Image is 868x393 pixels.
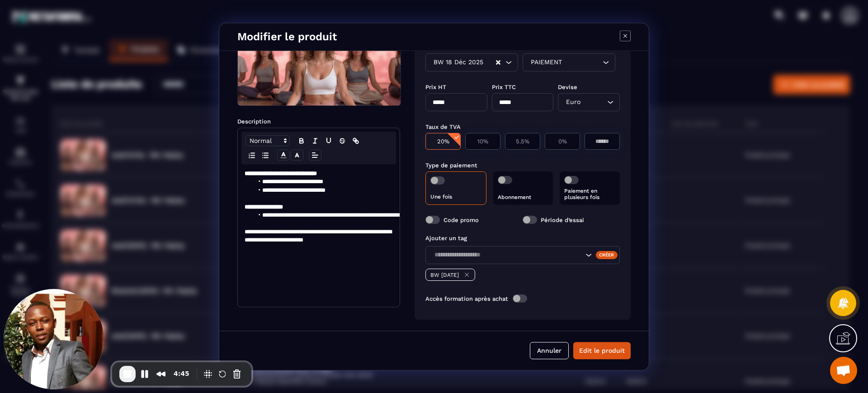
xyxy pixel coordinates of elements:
label: Accès formation après achat [425,295,508,302]
p: Paiement en plusieurs fois [564,188,615,200]
p: 20% [430,138,456,145]
span: PAIEMENT [528,57,564,67]
div: Search for option [425,53,518,71]
div: Ouvrir le chat [830,357,857,384]
label: Période d’essai [541,216,584,223]
label: Code promo [443,216,479,223]
button: Edit le produit [573,342,631,359]
p: 10% [470,138,495,145]
span: Euro [564,97,582,107]
button: Clear Selected [496,59,500,66]
p: 0% [550,138,575,145]
div: Search for option [425,246,620,264]
label: Description [237,118,271,125]
label: Prix HT [425,84,446,90]
label: Prix TTC [492,84,516,90]
label: Ajouter un tag [425,235,467,241]
p: Abonnement [498,194,549,200]
label: Type de paiement [425,162,477,169]
span: BW 18 Déc 2025 [431,57,485,67]
p: Une fois [430,194,481,200]
h4: Modifier le produit [237,30,337,43]
input: Search for option [431,250,583,260]
input: Search for option [485,57,495,67]
input: Search for option [582,97,605,107]
p: 5.5% [510,138,535,145]
div: Créer [596,251,618,259]
label: Taux de TVA [425,123,461,130]
div: Search for option [523,53,615,71]
p: BW [DATE] [430,271,459,278]
label: Devise [558,84,577,90]
input: Search for option [564,57,600,67]
button: Annuler [530,342,569,359]
div: Search for option [558,93,620,111]
label: Tunnel [425,44,445,51]
label: Étape du tunnel [523,44,569,51]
